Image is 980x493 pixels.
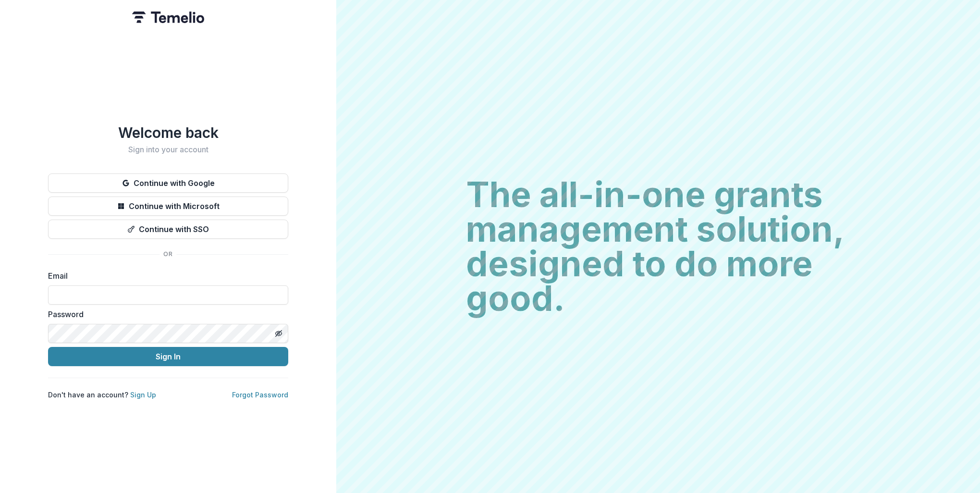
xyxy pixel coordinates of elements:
p: Don't have an account? [48,390,156,400]
button: Toggle password visibility [271,326,286,341]
button: Continue with Microsoft [48,197,288,216]
h2: Sign into your account [48,145,288,154]
button: Continue with Google [48,173,288,193]
h1: Welcome back [48,124,288,141]
label: Email [48,270,282,282]
label: Password [48,308,282,320]
button: Sign In [48,347,288,366]
a: Sign Up [130,391,156,399]
a: Forgot Password [232,391,288,399]
button: Continue with SSO [48,220,288,239]
img: Temelio [132,12,204,23]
